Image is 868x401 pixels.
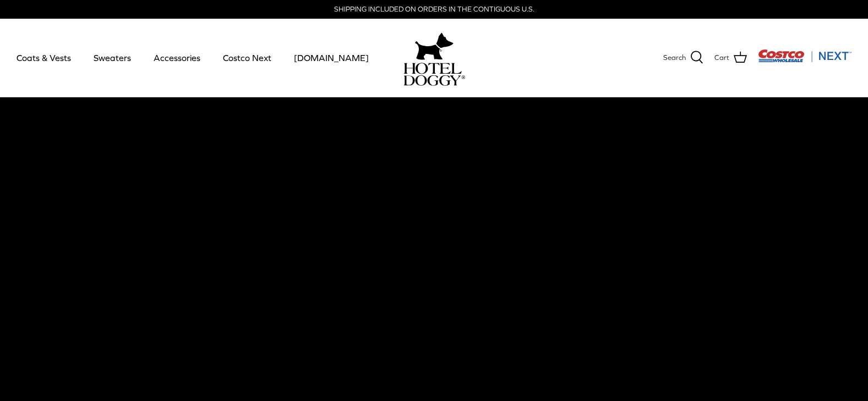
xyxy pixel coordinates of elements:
[403,63,465,86] img: hoteldoggycom
[84,39,141,76] a: Sweaters
[758,49,851,63] img: Costco Next
[714,52,729,64] span: Cart
[7,39,81,76] a: Coats & Vests
[758,56,851,64] a: Visit Costco Next
[403,30,465,86] a: hoteldoggy.com hoteldoggycom
[284,39,379,76] a: [DOMAIN_NAME]
[663,51,703,65] a: Search
[213,39,281,76] a: Costco Next
[714,51,747,65] a: Cart
[663,52,686,64] span: Search
[415,30,454,63] img: hoteldoggy.com
[144,39,210,76] a: Accessories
